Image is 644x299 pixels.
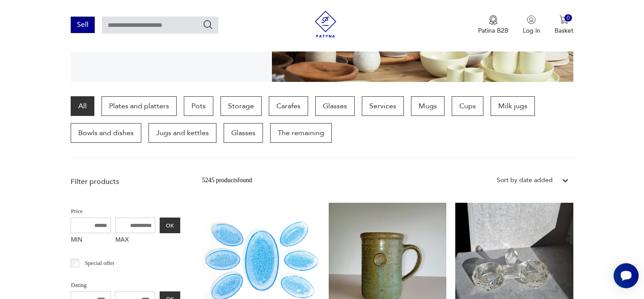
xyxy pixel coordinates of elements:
[523,15,540,35] button: Log in
[156,128,209,138] font: Jugs and kettles
[237,177,252,184] font: found
[166,222,174,229] font: OK
[224,123,263,143] a: Glasses
[220,96,262,116] a: Storage
[523,26,540,35] font: Log in
[362,96,404,116] a: Services
[478,15,508,35] button: Patina B2B
[71,208,83,214] font: Price
[269,96,308,116] a: Carafes
[71,177,119,187] font: Filter products
[489,15,498,25] img: Medal icon
[419,101,437,111] font: Mugs
[452,96,483,116] a: Cups
[71,17,95,33] button: Sell
[555,26,573,35] font: Basket
[78,101,87,111] font: All
[567,14,570,22] font: 0
[369,101,396,111] font: Services
[71,123,141,143] a: Bowls and dishes
[491,96,535,116] a: Milk jugs
[278,128,324,138] font: The remaining
[231,128,255,138] font: Glasses
[148,123,216,143] a: Jugs and kettles
[498,101,527,111] font: Milk jugs
[77,20,89,30] font: Sell
[323,101,347,111] font: Glasses
[191,101,206,111] font: Pots
[459,101,476,111] font: Cups
[71,96,94,116] a: All
[270,123,332,143] a: The remaining
[85,260,115,266] font: Special offer
[527,15,536,24] img: User icon
[276,101,301,111] font: Carafes
[203,19,213,30] button: Search
[497,176,553,184] font: Sort by date added
[184,96,213,116] a: Pots
[559,15,568,24] img: Cart icon
[102,96,177,116] a: Plates and platters
[160,218,180,233] button: OK
[312,11,339,38] img: Patina - vintage furniture and decorations store
[555,15,573,35] button: 0Basket
[315,96,355,116] a: Glasses
[202,177,214,184] font: 5245
[71,282,86,288] font: Dating
[216,177,237,184] font: products
[478,26,508,35] font: Patina B2B
[614,263,639,288] iframe: Smartsupp widget button
[411,96,445,116] a: Mugs
[228,101,254,111] font: Storage
[78,128,134,138] font: Bowls and dishes
[71,22,95,29] a: Sell
[478,15,508,35] a: Medal iconPatina B2B
[109,101,169,111] font: Plates and platters
[71,236,82,243] font: MIN
[115,236,129,243] font: MAX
